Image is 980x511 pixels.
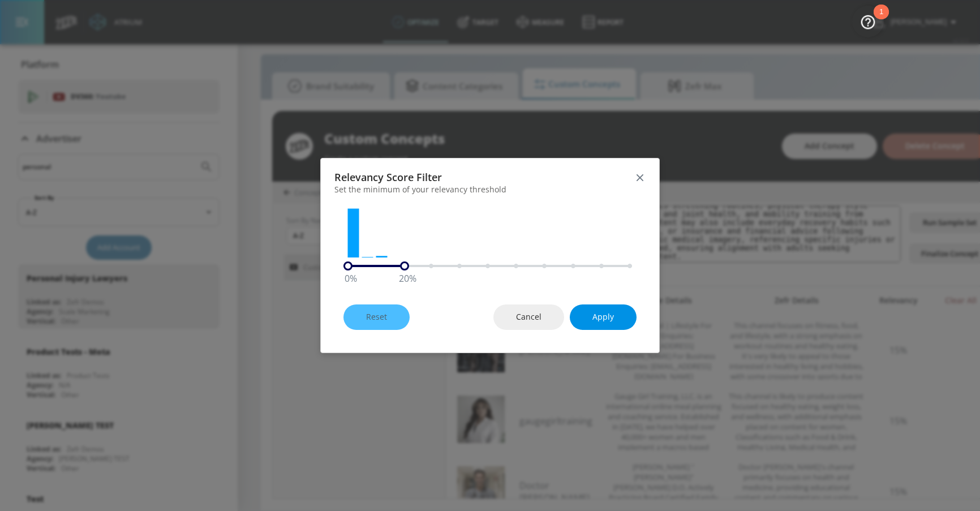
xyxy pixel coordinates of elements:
span: Apply [592,310,614,324]
button: Open Resource Center, 1 new notification [852,6,884,37]
div: 1 [879,12,883,27]
div: Relevancy Score Filter [334,168,646,184]
span: Cancel [516,310,541,324]
div: 20 % [393,272,416,285]
div: Set the minimum of your relevancy threshold [334,184,646,195]
button: Apply [570,304,637,330]
button: Cancel [493,304,564,330]
div: 0 % [339,272,357,285]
